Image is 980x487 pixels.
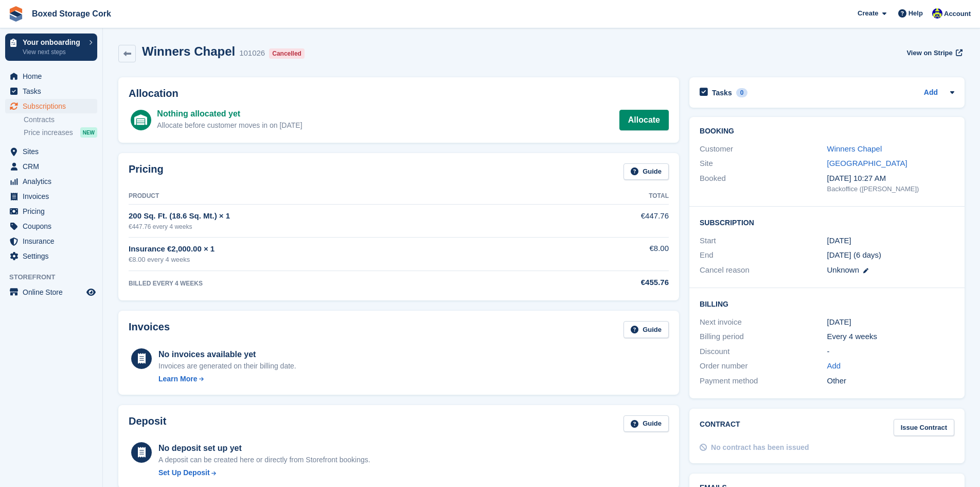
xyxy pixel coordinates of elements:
a: Allocate [619,110,669,130]
div: Payment method [700,375,827,387]
a: Your onboarding View next steps [5,33,97,61]
a: menu [5,189,97,204]
div: Start [700,235,827,247]
div: - [827,346,954,358]
span: Analytics [23,174,84,189]
th: Product [129,188,552,205]
div: Nothing allocated yet [157,108,302,120]
div: Booked [700,173,827,194]
a: Preview store [85,286,97,298]
h2: Subscription [700,217,954,227]
span: Subscriptions [23,99,84,113]
img: stora-icon-8386f47178a22dfd0bd8f6a31ec36ba5ce8667c1dd55bd0f319d3a0aa187defe.svg [8,6,24,22]
span: Insurance [23,234,84,248]
span: Unknown [827,265,860,274]
a: Winners Chapel [827,144,882,153]
time: 2025-09-09 00:00:00 UTC [827,235,851,247]
div: No invoices available yet [158,348,296,361]
div: Allocate before customer moves in on [DATE] [157,120,302,131]
h2: Allocation [129,88,669,99]
div: Set Up Deposit [158,467,210,478]
p: Your onboarding [23,39,84,46]
h2: Deposit [129,415,166,432]
a: menu [5,234,97,248]
div: [DATE] 10:27 AM [827,173,954,184]
a: menu [5,99,97,113]
div: Cancelled [269,48,305,59]
a: Add [827,360,841,372]
span: Home [23,69,84,83]
div: Backoffice ([PERSON_NAME]) [827,184,954,194]
span: [DATE] (6 days) [827,250,882,259]
h2: Booking [700,127,954,136]
a: View on Stripe [902,44,965,61]
a: Guide [623,163,669,180]
div: Invoices are generated on their billing date. [158,361,296,372]
a: Contracts [24,115,97,125]
a: menu [5,204,97,219]
a: menu [5,159,97,174]
a: Add [924,87,938,99]
a: [GEOGRAPHIC_DATA] [827,159,907,167]
a: menu [5,249,97,263]
a: Guide [623,415,669,432]
th: Total [552,188,669,205]
div: Insurance €2,000.00 × 1 [129,243,552,255]
h2: Tasks [712,88,732,97]
div: Site [700,158,827,170]
span: Storefront [9,272,102,282]
a: Price increases NEW [24,127,97,138]
span: Create [858,8,878,19]
a: menu [5,174,97,189]
div: NEW [80,127,97,138]
p: View next steps [23,47,84,57]
td: €8.00 [552,237,669,271]
a: Issue Contract [894,419,954,436]
span: Tasks [23,84,84,98]
span: Online Store [23,285,84,299]
span: Sites [23,144,84,159]
h2: Winners Chapel [142,44,235,58]
p: A deposit can be created here or directly from Storefront bookings. [158,455,370,465]
div: Customer [700,143,827,155]
div: 101026 [239,47,265,59]
div: €455.76 [552,277,669,289]
a: menu [5,69,97,83]
span: Settings [23,249,84,263]
span: Pricing [23,204,84,219]
td: €447.76 [552,205,669,237]
a: menu [5,219,97,233]
div: Order number [700,360,827,372]
a: Guide [623,321,669,338]
div: End [700,249,827,261]
span: Account [944,9,971,19]
span: Help [908,8,923,19]
a: menu [5,144,97,159]
a: Learn More [158,374,296,384]
div: Next invoice [700,316,827,328]
span: View on Stripe [906,48,952,58]
a: menu [5,84,97,98]
h2: Billing [700,298,954,309]
div: No contract has been issued [711,442,809,453]
img: Vincent [932,8,942,19]
div: Discount [700,346,827,358]
a: Set Up Deposit [158,467,370,478]
div: 0 [736,88,748,97]
div: [DATE] [827,316,954,328]
div: €8.00 every 4 weeks [129,255,552,265]
a: Boxed Storage Cork [28,5,115,22]
div: No deposit set up yet [158,442,370,455]
a: menu [5,285,97,299]
h2: Pricing [129,163,164,180]
h2: Contract [700,419,740,436]
div: €447.76 every 4 weeks [129,222,552,231]
div: BILLED EVERY 4 WEEKS [129,279,552,288]
div: 200 Sq. Ft. (18.6 Sq. Mt.) × 1 [129,210,552,222]
span: Price increases [24,128,73,138]
div: Other [827,375,954,387]
div: Cancel reason [700,264,827,276]
div: Every 4 weeks [827,331,954,343]
div: Learn More [158,374,197,384]
h2: Invoices [129,321,170,338]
